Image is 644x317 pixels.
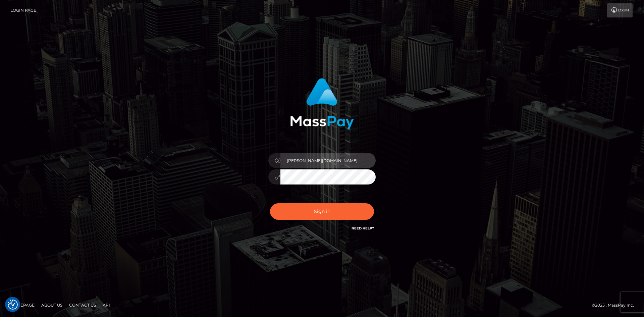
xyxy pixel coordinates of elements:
[39,300,65,310] a: About Us
[10,3,36,17] a: Login Page
[66,300,99,310] a: Contact Us
[290,78,354,129] img: MassPay Login
[8,300,18,310] img: Revisit consent button
[280,153,376,168] input: Username...
[8,300,18,310] button: Consent Preferences
[352,226,374,230] a: Need Help?
[7,300,37,310] a: Homepage
[607,3,633,17] a: Login
[270,203,374,220] button: Sign in
[100,300,113,310] a: API
[592,302,639,309] div: © 2025 , MassPay Inc.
